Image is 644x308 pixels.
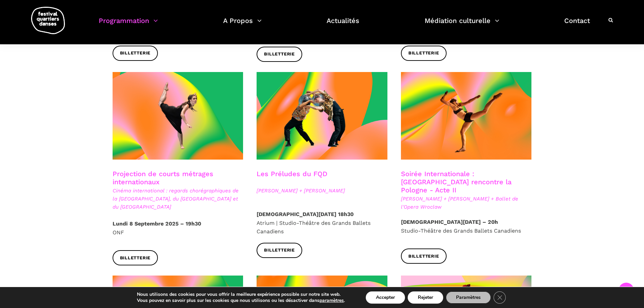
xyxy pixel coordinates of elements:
[264,247,295,254] span: Billetterie
[401,170,511,194] a: Soirée Internationale : [GEOGRAPHIC_DATA] rencontre la Pologne - Acte II
[425,15,499,35] a: Médiation culturelle
[408,253,439,260] span: Billetterie
[401,219,498,225] strong: [DEMOGRAPHIC_DATA][DATE] – 20h
[257,170,327,178] a: Les Préludes du FQD
[327,15,359,35] a: Actualités
[113,219,243,237] p: ONF
[120,255,151,262] span: Billetterie
[113,46,158,61] a: Billetterie
[264,51,295,58] span: Billetterie
[494,291,506,304] button: Close GDPR Cookie Banner
[408,50,439,57] span: Billetterie
[366,291,405,304] button: Accepter
[408,291,443,304] button: Rejeter
[223,15,262,35] a: A Propos
[319,298,344,304] button: paramètres
[113,187,243,211] span: Cinéma international : regards chorégraphiques de la [GEOGRAPHIC_DATA], du [GEOGRAPHIC_DATA] et d...
[401,46,447,61] a: Billetterie
[401,195,532,211] span: [PERSON_NAME] + [PERSON_NAME] + Ballet de l'Opera Wroclaw
[257,47,302,62] a: Billetterie
[113,170,243,187] h3: Projection de courts métrages internationaux
[113,220,201,227] strong: Lundi 8 Septembre 2025 – 19h30
[257,243,302,258] a: Billetterie
[257,210,387,236] p: Atrium | Studio-Théâtre des Grands Ballets Canadiens
[564,15,590,35] a: Contact
[401,248,447,264] a: Billetterie
[401,218,532,235] p: Studio-Théâtre des Grands Ballets Canadiens
[257,187,387,195] span: [PERSON_NAME] + [PERSON_NAME]
[257,211,354,217] strong: [DEMOGRAPHIC_DATA][DATE] 18h30
[446,291,491,304] button: Paramètres
[113,250,158,265] a: Billetterie
[120,50,151,57] span: Billetterie
[99,15,158,35] a: Programmation
[31,7,65,34] img: logo-fqd-med
[137,291,345,298] p: Nous utilisons des cookies pour vous offrir la meilleure expérience possible sur notre site web.
[137,298,345,304] p: Vous pouvez en savoir plus sur les cookies que nous utilisons ou les désactiver dans .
